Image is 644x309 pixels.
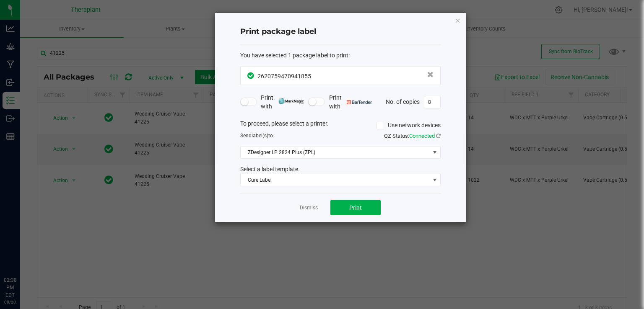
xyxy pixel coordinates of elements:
label: Use network devices [377,121,441,130]
span: Print with [261,93,304,111]
iframe: Resource center [8,242,34,267]
span: Connected [409,133,435,139]
span: Cure Label [241,174,430,186]
div: Select a label template. [234,165,447,174]
button: Print [330,200,381,215]
span: Print with [329,93,372,111]
span: 2620759470941855 [257,73,311,80]
div: To proceed, please select a printer. [234,119,447,132]
span: You have selected 1 package label to print [240,52,348,59]
span: label(s) [252,133,268,139]
img: bartender.png [347,100,372,104]
span: QZ Status: [384,133,441,139]
span: Send to: [240,133,274,139]
span: No. of copies [386,98,420,105]
div: : [240,51,441,60]
a: Dismiss [300,204,318,211]
span: ZDesigner LP 2824 Plus (ZPL) [241,147,430,158]
span: Print [349,204,362,211]
img: mark_magic_cybra.png [278,98,304,104]
h4: Print package label [240,26,441,37]
span: In Sync [247,71,255,80]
